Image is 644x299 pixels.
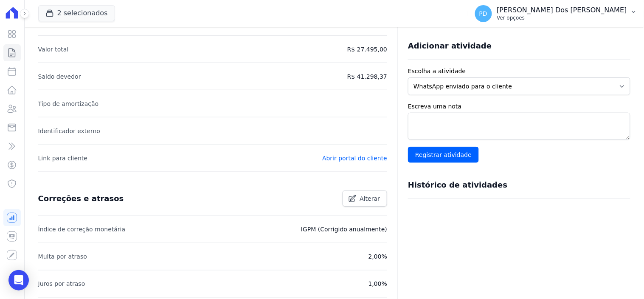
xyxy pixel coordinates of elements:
[479,11,487,17] span: PD
[497,6,627,14] p: [PERSON_NAME] Dos [PERSON_NAME]
[368,252,387,262] p: 2,00%
[408,41,492,51] h3: Adicionar atividade
[38,71,81,82] p: Saldo devedor
[497,14,627,21] p: Ver opções
[38,153,87,163] p: Link para cliente
[408,180,507,190] h3: Histórico de atividades
[343,191,388,207] a: Alterar
[408,147,479,163] input: Registrar atividade
[38,99,99,109] p: Tipo de amortização
[408,102,630,111] label: Escreva uma nota
[468,2,644,26] button: PD [PERSON_NAME] Dos [PERSON_NAME] Ver opções
[38,194,124,204] h3: Correções e atrasos
[38,279,85,289] p: Juros por atraso
[38,44,69,54] p: Valor total
[38,224,126,234] p: Índice de correção monetária
[347,71,387,82] p: R$ 41.298,37
[322,155,387,162] a: Abrir portal do cliente
[38,126,100,136] p: Identificador externo
[368,279,387,289] p: 1,00%
[38,5,115,21] button: 2 selecionados
[360,194,380,203] span: Alterar
[347,44,387,54] p: R$ 27.495,00
[38,252,87,262] p: Multa por atraso
[301,224,387,234] p: IGPM (Corrigido anualmente)
[408,67,630,76] label: Escolha a atividade
[8,270,29,290] div: Open Intercom Messenger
